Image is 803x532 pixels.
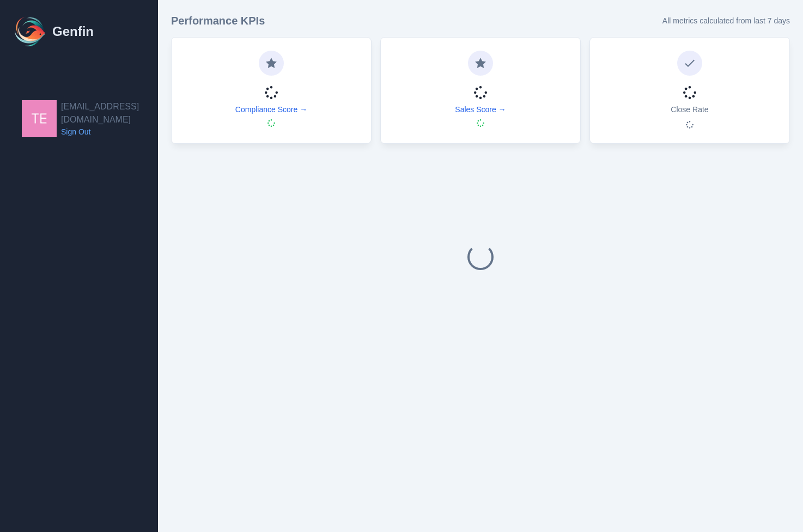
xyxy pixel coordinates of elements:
[671,104,708,115] p: Close Rate
[662,15,790,26] p: All metrics calculated from last 7 days
[52,23,94,40] h1: Genfin
[235,104,307,115] a: Compliance Score →
[22,100,57,137] img: test23895323@bdunagan.com
[61,100,158,126] h2: [EMAIL_ADDRESS][DOMAIN_NAME]
[455,104,506,115] a: Sales Score →
[61,126,158,137] a: Sign Out
[13,14,48,49] img: Logo
[171,13,265,28] h3: Performance KPIs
